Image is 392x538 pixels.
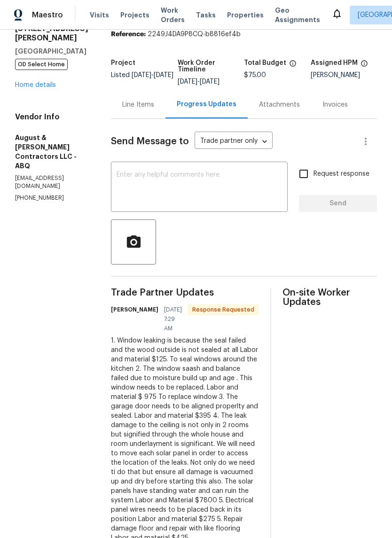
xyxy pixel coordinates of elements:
span: Request response [314,169,369,179]
div: Trade partner only [195,134,273,149]
span: Geo Assignments [275,6,320,24]
h5: Work Order Timeline [178,60,244,73]
p: [PHONE_NUMBER] [15,194,88,202]
span: Listed [111,72,173,78]
span: [DATE] [132,72,151,78]
span: [DATE] [154,72,173,78]
span: Visits [90,10,109,20]
b: Reference: [111,31,146,38]
span: Trade Partner Updates [111,288,259,297]
p: [EMAIL_ADDRESS][DOMAIN_NAME] [15,174,88,190]
div: Invoices [322,100,348,109]
span: Maestro [32,10,63,20]
h5: [GEOGRAPHIC_DATA] [15,47,88,56]
span: [DATE] [178,78,197,85]
span: [DATE] 7:29 AM [164,305,182,333]
span: Response Requested [188,305,258,314]
div: 2249J4DA9P8CQ-b8816ef4b [111,30,377,39]
span: OD Select Home [15,59,68,70]
h6: [PERSON_NAME] [111,305,158,314]
span: [DATE] [200,78,220,85]
span: The hpm assigned to this work order. [361,60,368,72]
h5: Project [111,60,135,66]
div: Attachments [259,100,300,109]
a: Home details [15,82,56,88]
h4: Vendor Info [15,112,88,122]
div: Progress Updates [177,100,236,109]
h5: Assigned HPM [311,60,358,66]
h5: August & [PERSON_NAME] Contractors LLC - ABQ [15,133,88,171]
span: The total cost of line items that have been proposed by Opendoor. This sum includes line items th... [289,60,297,72]
span: - [132,72,173,78]
span: Properties [227,10,264,20]
span: Projects [120,10,149,20]
h2: [STREET_ADDRESS][PERSON_NAME] [15,24,88,43]
span: Tasks [196,12,216,18]
span: $75.00 [244,72,266,78]
div: Line Items [122,100,154,109]
span: On-site Worker Updates [282,288,377,307]
span: Work Orders [161,6,185,24]
span: - [178,78,220,85]
div: [PERSON_NAME] [311,72,377,78]
h5: Total Budget [244,60,286,66]
span: Send Message to [111,137,189,146]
